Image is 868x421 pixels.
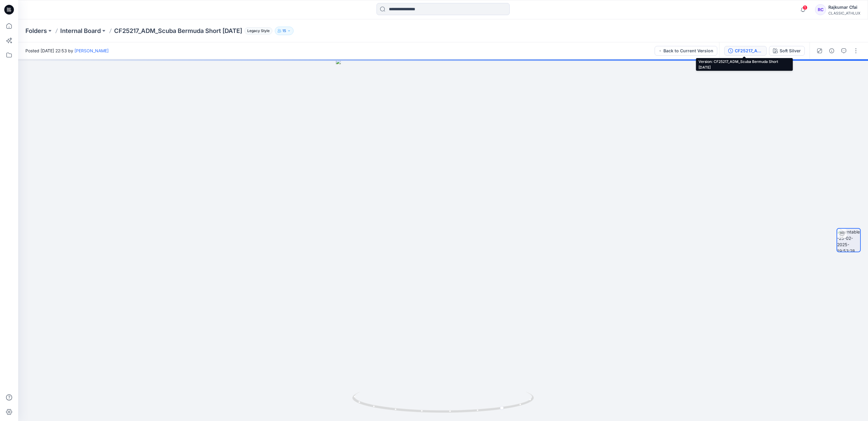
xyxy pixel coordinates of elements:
button: Back to Current Version [655,46,717,56]
div: RC [815,4,826,15]
a: Internal Board [60,27,101,35]
button: Details [827,46,837,56]
button: CF25217_ADM_Scuba Bermuda Short [DATE] [724,46,767,56]
button: Soft Silver [769,46,805,56]
span: Legacy Style [245,27,272,34]
span: 1 [803,5,807,10]
button: 15 [275,27,294,35]
p: CF25217_ADM_Scuba Bermuda Short [DATE] [114,27,242,35]
button: Legacy Style [242,27,272,35]
img: turntable-25-02-2025-19:53:28 [837,229,860,252]
div: CLASSIC_ATHLUX [828,11,860,15]
div: CF25217_ADM_Scuba Bermuda Short 25FEB25 [735,47,763,54]
a: [PERSON_NAME] [74,48,109,53]
span: Posted [DATE] 22:53 by [25,47,109,54]
a: Folders [25,27,47,35]
div: Soft Silver [780,47,801,54]
p: 15 [282,28,286,34]
div: Rajkumar Cfai [828,4,860,11]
